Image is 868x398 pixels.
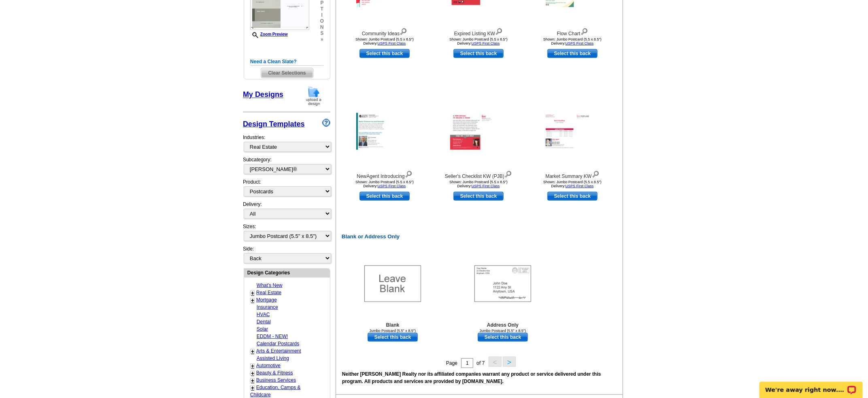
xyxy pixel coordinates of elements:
a: + [251,290,254,296]
button: > [503,357,516,367]
div: Jumbo Postcard (5.5" x 8.5") [458,329,547,333]
a: Assisted Living [257,355,289,361]
img: Market Summary KW [544,113,601,150]
span: n [320,24,324,30]
img: view design details [405,169,413,178]
a: Beauty & Fitness [256,370,293,376]
a: USPS First Class [472,184,500,188]
a: HVAC [257,312,270,317]
a: USPS First Class [472,41,500,45]
a: + [251,370,254,377]
div: Design Categories [244,269,330,276]
button: < [489,357,502,367]
a: use this design [478,333,528,342]
div: Product: [243,178,330,201]
a: Zoom Preview [250,32,288,36]
div: NewAgent Introducing [340,169,429,180]
img: Blank Template [364,265,421,302]
a: + [251,363,254,369]
div: Shown: Jumbo Postcard (5.5 x 8.5") Delivery: [528,180,617,188]
a: use this design [360,49,410,58]
a: Real Estate [256,290,281,295]
a: Education, Camps & Childcare [250,385,300,398]
div: Industries: [243,130,330,156]
div: Seller's Checklist KW (PJB) [434,169,523,180]
a: USPS First Class [378,41,406,45]
a: + [251,377,254,384]
a: Design Templates [243,120,305,128]
iframe: LiveChat chat widget [754,372,868,398]
a: use this design [453,49,504,58]
a: USPS First Class [566,184,594,188]
b: Address Only [487,322,519,328]
span: » [320,36,324,43]
div: Community Ideas [340,26,429,37]
div: Flow Chart [528,26,617,37]
img: view design details [495,26,503,35]
a: Arts & Entertainment [256,348,301,354]
span: o [320,18,324,24]
span: Page [446,360,457,366]
div: Shown: Jumbo Postcard (5.5 x 8.5") Delivery: [434,37,523,45]
img: design-wizard-help-icon.png [322,119,330,127]
a: USPS First Class [566,41,594,45]
a: use this design [547,192,598,201]
a: + [251,297,254,304]
a: Solar [257,326,268,332]
a: Calendar Postcards [257,341,299,347]
div: Side: [243,245,330,264]
a: USPS First Class [378,184,406,188]
a: Dental [257,319,271,325]
img: view design details [504,169,512,178]
img: view design details [592,169,600,178]
a: Automotive [256,363,281,368]
a: + [251,385,254,391]
span: s [320,30,324,36]
span: t [320,6,324,12]
div: Expired Listing KW [434,26,523,37]
a: Insurance [257,304,278,310]
img: Seller's Checklist KW (PJB) [450,113,507,150]
a: Business Services [256,377,296,383]
span: of 7 [477,360,485,366]
a: + [251,348,254,355]
h5: Need a Clean Slate? [250,58,324,66]
img: Addresses Only [474,265,531,302]
div: Shown: Jumbo Postcard (5.5 x 8.5") Delivery: [340,37,429,45]
a: use this design [547,49,598,58]
img: upload-design [303,86,324,106]
img: view design details [400,26,407,35]
div: Subcategory: [243,156,330,178]
div: Shown: Jumbo Postcard (5.5 x 8.5") Delivery: [528,37,617,45]
a: My Designs [243,91,283,99]
img: NewAgent Introducing [356,113,413,150]
a: Mortgage [256,297,277,303]
a: use this design [453,192,504,201]
div: Sizes: [243,223,330,245]
a: What's New [257,282,283,288]
h2: Blank or Address Only [338,233,624,240]
div: Shown: Jumbo Postcard (5.5 x 8.5") Delivery: [340,180,429,188]
div: Jumbo Postcard (5.5" x 8.5") [348,329,437,333]
div: Shown: Jumbo Postcard (5.5 x 8.5") Delivery: [434,180,523,188]
div: Delivery: [243,201,330,223]
b: Blank [386,322,400,328]
a: EDDM - NEW! [257,334,288,339]
span: i [320,12,324,18]
div: Market Summary KW [528,169,617,180]
a: use this design [368,333,418,342]
a: use this design [360,192,410,201]
img: view design details [581,26,588,35]
span: Clear Selections [261,68,313,78]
